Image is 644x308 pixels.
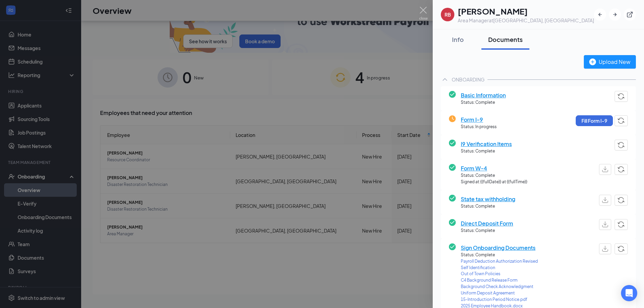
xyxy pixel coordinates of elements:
span: Status: Complete [461,252,538,258]
button: Upload New [584,55,636,69]
span: Direct Deposit Form [461,219,513,228]
a: Payroll Deduction Authorization Revised [461,258,538,265]
svg: ExternalLink [626,11,633,18]
a: Background Check Acknowledgment [461,284,538,290]
svg: ChevronUp [441,75,449,84]
span: Status: Complete [461,148,512,155]
span: Basic Information [461,91,506,99]
span: Status: Complete [461,99,506,106]
span: I9 Verification Items [461,140,512,148]
a: 15-Introduction Period Notice.pdf [461,297,538,303]
span: Signed at: {{fullDate}} at {{fullTime}} [461,179,527,185]
a: Uniform Deposit Agreement [461,290,538,297]
div: Open Intercom Messenger [621,285,637,301]
button: ArrowLeftNew [594,8,606,21]
a: Out of Town Policies [461,271,538,277]
span: Form I-9 [461,115,497,124]
span: Form W-4 [461,164,527,172]
svg: ArrowLeftNew [597,11,603,18]
a: C4 Background Release Form [461,277,538,284]
div: Upload New [589,57,630,66]
div: Area Manager at [GEOGRAPHIC_DATA], [GEOGRAPHIC_DATA] [458,17,594,24]
span: Sign Onboarding Documents [461,243,538,252]
h1: [PERSON_NAME] [458,5,594,17]
span: Status: Complete [461,172,527,179]
button: Fill Form I-9 [576,115,613,126]
span: Status: Complete [461,203,515,210]
button: ExternalLink [624,8,636,21]
button: ArrowRight [609,8,621,21]
svg: ArrowRight [612,11,618,18]
span: Status: Complete [461,228,513,234]
div: Info [448,35,468,44]
span: Status: In progress [461,124,497,130]
div: RB [445,11,451,18]
div: Documents [488,35,523,44]
a: Self Identification [461,265,538,271]
div: ONBOARDING [452,76,485,83]
span: State tax withholding [461,195,515,203]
